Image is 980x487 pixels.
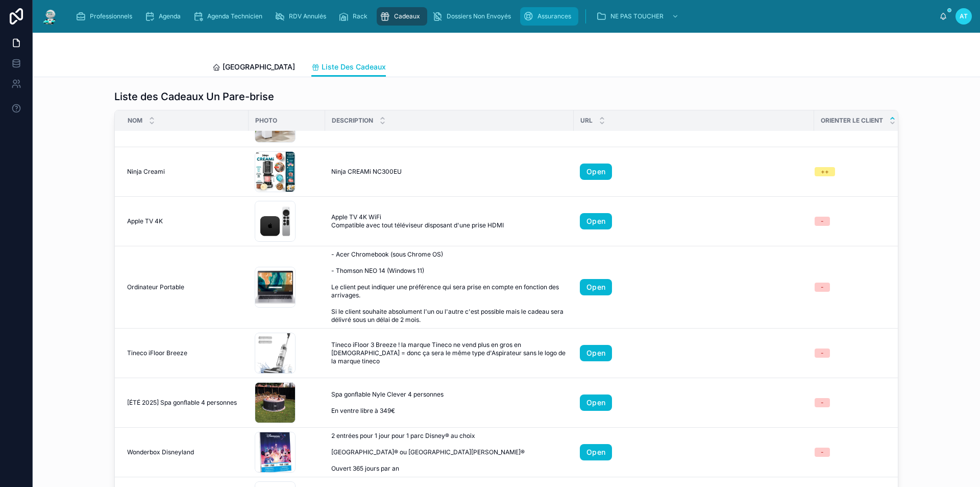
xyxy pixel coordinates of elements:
[127,217,163,225] span: Apple TV 4K
[331,432,568,473] span: 2 entrées pour 1 jour pour 1 parc Disney® au choix [GEOGRAPHIC_DATA]® ou [GEOGRAPHIC_DATA][PERSON...
[212,58,295,78] a: [GEOGRAPHIC_DATA]
[429,7,518,26] a: Dossiers Non Envoyés
[272,7,333,26] a: RDV Annulés
[127,283,184,291] span: Ordinateur Portable
[821,398,824,407] div: -
[394,12,420,20] span: Cadeaux
[114,89,274,104] h1: Liste des Cadeaux Un Pare-brise
[141,7,188,26] a: Agenda
[353,12,367,20] span: Rack
[72,7,139,26] a: Professionnels
[580,279,612,295] a: Open
[159,12,181,20] span: Agenda
[580,345,612,361] a: Open
[821,167,829,176] div: ++
[593,7,684,26] a: NE PAS TOUCHER
[821,349,824,358] div: -
[332,117,373,125] span: Description
[580,164,612,180] a: Open
[821,448,824,457] div: -
[610,12,664,20] span: NE PAS TOUCHER
[223,62,295,72] span: [GEOGRAPHIC_DATA]
[537,12,571,20] span: Assurances
[289,12,326,20] span: RDV Annulés
[127,349,187,357] span: Tineco iFloor Breeze
[207,12,262,20] span: Agenda Technicien
[447,12,511,20] span: Dossiers Non Envoyés
[67,5,939,28] div: scrollable content
[580,117,593,125] span: URL
[331,213,555,229] span: Apple TV 4K WiFi Compatible avec tout téléviseur disposant d'une prise HDMI
[580,395,612,411] a: Open
[311,58,386,77] a: Liste Des Cadeaux
[821,117,883,125] span: Orienter le client
[331,341,568,365] span: Tineco iFloor 3 Breeze ! la marque Tineco ne vend plus en gros en [DEMOGRAPHIC_DATA] = donc ça se...
[322,62,386,72] span: Liste Des Cadeaux
[520,7,578,26] a: Assurances
[331,250,568,324] span: - Acer Chromebook (sous Chrome OS) - Thomson NEO 14 (Windows 11) Le client peut indiquer une préf...
[377,7,427,26] a: Cadeaux
[821,217,824,226] div: -
[335,7,375,26] a: Rack
[90,12,132,20] span: Professionnels
[331,390,509,415] span: Spa gonflable Nyle Clever 4 personnes En ventre libre à 349€
[190,7,269,26] a: Agenda Technicien
[331,168,402,176] span: Ninja CREAMi NC300EU
[41,8,59,25] img: App logo
[821,283,824,292] div: -
[960,12,968,20] span: AT
[127,168,165,176] span: Ninja Creami
[580,444,612,460] a: Open
[128,117,142,125] span: Nom
[255,117,277,125] span: Photo
[127,448,194,456] span: Wonderbox Disneyland
[580,213,612,229] a: Open
[127,399,237,407] span: [ÉTÉ 2025] Spa gonflable 4 personnes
